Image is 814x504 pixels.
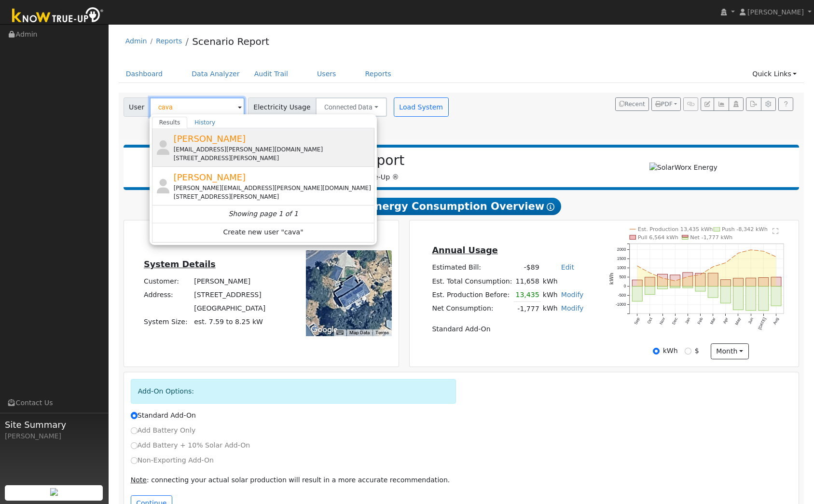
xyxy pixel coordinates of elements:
[131,442,138,449] input: Add Battery + 10% Solar Add-On
[696,317,704,326] text: Feb
[131,476,147,484] u: Note
[228,209,298,219] i: Showing page 1 of 1
[561,263,574,271] a: Edit
[430,274,514,288] td: Est. Total Consumption:
[683,272,693,286] rect: onclick=""
[310,65,344,83] a: Users
[514,274,541,288] td: 11,658
[778,97,793,111] a: Help Link
[131,440,250,450] label: Add Battery + 10% Solar Add-On
[761,97,776,111] button: Settings
[775,256,777,258] circle: onclick=""
[223,227,303,238] span: Create new user "cava"
[142,288,193,302] td: Address:
[659,316,666,325] text: Nov
[750,249,752,250] circle: onclick=""
[645,286,655,295] rect: onclick=""
[690,234,732,241] text: Net -1,777 kWh
[361,198,561,215] span: Energy Consumption Overview
[375,330,389,335] a: Terms (opens in new tab)
[771,277,781,286] rect: onclick=""
[695,346,699,356] label: $
[430,302,514,316] td: Net Consumption:
[561,291,584,299] a: Modify
[695,273,705,286] rect: onclick=""
[609,272,614,285] text: kWh
[349,329,370,336] button: Map Data
[632,280,642,286] rect: onclick=""
[119,65,170,83] a: Dashboard
[733,286,744,310] rect: onclick=""
[432,245,497,255] u: Annual Usage
[772,317,780,326] text: Aug
[773,228,779,234] text: 
[174,145,373,154] div: [EMAIL_ADDRESS][PERSON_NAME][DOMAIN_NAME]
[651,97,681,111] button: PDF
[684,317,691,325] text: Jan
[541,288,559,302] td: kWh
[708,273,718,286] rect: onclick=""
[658,286,668,289] rect: onclick=""
[174,134,246,144] span: [PERSON_NAME]
[618,293,626,298] text: -500
[619,275,626,280] text: 500
[247,65,295,83] a: Audit Trail
[142,275,193,288] td: Customer:
[725,262,726,263] circle: onclick=""
[700,274,701,275] circle: onclick=""
[514,302,541,316] td: -1,777
[675,280,676,282] circle: onclick=""
[633,317,641,326] text: Sep
[759,278,769,286] rect: onclick=""
[316,97,387,117] button: Connected Data
[131,455,214,465] label: Non-Exporting Add-On
[541,302,559,316] td: kWh
[144,259,216,269] u: System Details
[394,97,449,117] button: Load System
[617,256,626,261] text: 1500
[746,278,756,286] rect: onclick=""
[174,192,373,201] div: [STREET_ADDRESS][PERSON_NAME]
[714,97,729,111] button: Multi-Series Graph
[174,172,246,182] span: [PERSON_NAME]
[248,97,316,117] span: Electricity Usage
[131,379,456,404] div: Add-On Options:
[617,247,626,252] text: 2000
[653,348,660,354] input: kWh
[184,65,247,83] a: Data Analyzer
[193,275,267,288] td: [PERSON_NAME]
[708,286,718,298] rect: onclick=""
[7,5,109,27] img: Know True-Up
[308,324,340,336] img: Google
[729,97,744,111] button: Login As
[722,317,729,325] text: Apr
[671,317,678,326] text: Dec
[738,252,739,254] circle: onclick=""
[658,274,668,286] rect: onclick=""
[131,412,138,419] input: Standard Add-On
[722,226,768,232] text: Push -8,342 kWh
[131,457,138,464] input: Non-Exporting Add-On
[131,410,196,421] label: Standard Add-On
[193,302,267,315] td: [GEOGRAPHIC_DATA]
[174,154,373,163] div: [STREET_ADDRESS][PERSON_NAME]
[547,203,554,211] i: Show Help
[721,280,731,286] rect: onclick=""
[763,250,764,252] circle: onclick=""
[128,152,573,182] div: Powered by Know True-Up ®
[709,317,717,326] text: Mar
[514,288,541,302] td: 13,435
[757,317,767,330] text: [DATE]
[194,318,263,326] span: est. 7.59 to 8.25 kW
[712,266,714,268] circle: onclick=""
[670,286,680,288] rect: onclick=""
[670,275,680,286] rect: onclick=""
[683,286,693,288] rect: onclick=""
[645,277,655,286] rect: onclick=""
[308,324,340,336] a: Open this area in Google Maps (opens a new window)
[687,276,689,277] circle: onclick=""
[745,65,804,83] a: Quick Links
[150,97,245,117] input: Select a User
[733,278,744,286] rect: onclick=""
[746,97,761,111] button: Export Interval Data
